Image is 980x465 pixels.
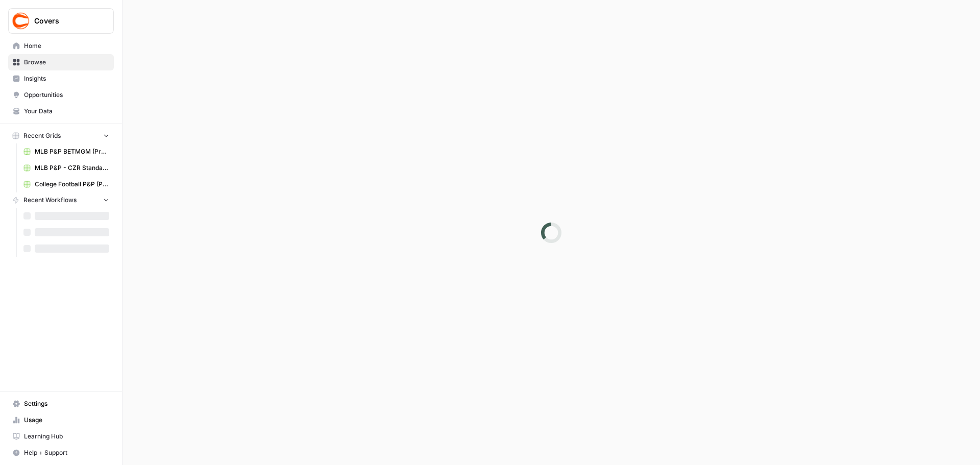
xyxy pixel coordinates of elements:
[35,163,109,173] span: MLB P&P - CZR Standard (Production) Grid
[8,38,114,54] a: Home
[24,41,109,51] span: Home
[24,399,109,408] span: Settings
[8,70,114,87] a: Insights
[34,16,96,26] span: Covers
[12,12,30,30] img: Covers Logo
[19,143,114,160] a: MLB P&P BETMGM (Production) Grid
[19,176,114,192] a: College Football P&P (Production) Grid
[8,412,114,428] a: Usage
[24,415,109,425] span: Usage
[19,160,114,176] a: MLB P&P - CZR Standard (Production) Grid
[24,432,109,441] span: Learning Hub
[8,54,114,70] a: Browse
[24,107,109,116] span: Your Data
[24,58,109,67] span: Browse
[24,448,109,457] span: Help + Support
[8,428,114,445] a: Learning Hub
[35,147,109,156] span: MLB P&P BETMGM (Production) Grid
[8,445,114,461] button: Help + Support
[23,131,61,140] span: Recent Grids
[35,180,109,189] span: College Football P&P (Production) Grid
[24,74,109,83] span: Insights
[8,128,114,143] button: Recent Grids
[8,103,114,119] a: Your Data
[23,195,77,205] span: Recent Workflows
[8,396,114,412] a: Settings
[8,192,114,208] button: Recent Workflows
[24,90,109,100] span: Opportunities
[8,87,114,103] a: Opportunities
[8,8,114,34] button: Workspace: Covers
